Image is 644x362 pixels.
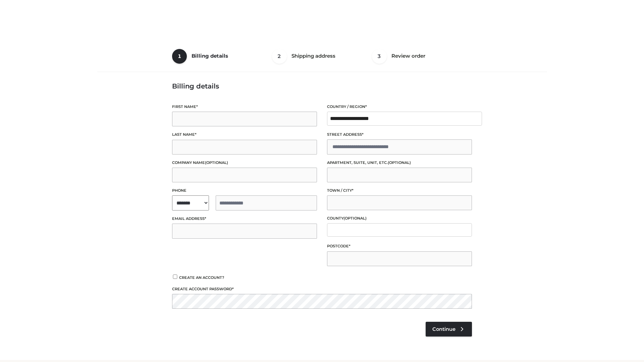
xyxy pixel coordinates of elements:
span: (optional) [205,160,228,165]
label: Postcode [327,243,472,249]
span: Shipping address [291,53,335,59]
span: 1 [172,49,187,64]
span: Continue [432,326,455,332]
span: Billing details [192,53,228,59]
label: Apartment, suite, unit, etc. [327,160,472,166]
h3: Billing details [172,82,472,90]
label: Street address [327,131,472,138]
label: First name [172,104,317,110]
span: 3 [372,49,387,64]
span: (optional) [343,216,367,221]
span: Review order [391,53,425,59]
label: Phone [172,187,317,194]
span: (optional) [388,160,411,165]
label: Create account password [172,286,472,292]
span: 2 [272,49,287,64]
label: Company name [172,160,317,166]
label: Town / City [327,187,472,194]
span: Create an account? [179,275,224,280]
input: Create an account? [172,275,178,279]
label: Last name [172,131,317,138]
a: Continue [426,322,472,337]
label: Email address [172,216,317,222]
label: Country / Region [327,104,472,110]
label: County [327,215,472,222]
